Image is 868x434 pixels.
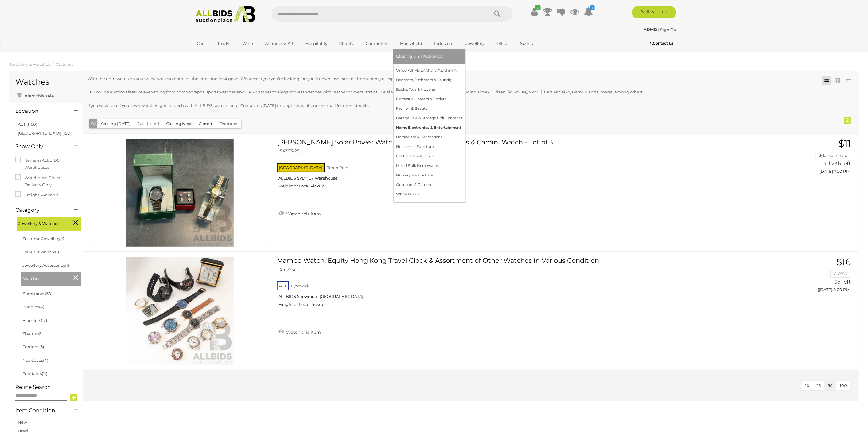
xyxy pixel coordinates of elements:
[535,5,541,10] i: ✔
[650,41,673,45] b: Contact Us
[97,119,134,128] button: Closing [DATE]
[15,207,65,213] h4: Category
[805,383,810,388] span: 10
[658,27,660,32] span: |
[462,38,489,49] a: Jewellery
[285,329,321,335] span: Watch this item
[15,408,65,413] h4: Item Condition
[192,6,259,23] img: Allbids.com.au
[15,91,55,100] a: Alert this sale
[277,327,323,336] a: Watch this item
[844,117,851,124] div: 2
[22,331,43,336] a: Charms(3)
[65,263,69,268] span: (1)
[56,62,73,67] a: Watches
[15,174,76,189] label: Warehouse Direct - Delivery Only
[813,381,825,390] button: 25
[644,27,658,32] a: ADM
[493,38,512,49] a: Office
[660,27,678,32] a: Sign Out
[38,331,43,336] span: (3)
[216,119,241,128] button: Featured
[644,27,657,32] strong: ADM
[15,191,59,199] label: Freight Available
[89,119,98,128] button: All
[22,236,66,241] a: Costume Jewellery(4)
[836,381,851,390] button: 100
[22,249,59,254] a: Estate Jewellery(1)
[530,6,539,17] a: ✔
[22,371,47,376] a: Pendants(11)
[15,108,65,114] h4: Location
[126,139,234,247] img: 54383-25a.jpeg
[193,49,245,59] a: [GEOGRAPHIC_DATA]
[22,291,53,296] a: Gemstones(30)
[336,38,358,49] a: Charity
[88,102,786,109] p: If you wish to sell your own watches, get in touch with ALLBIDS; we can help. Contact us [DATE] t...
[18,122,37,127] a: ACT (1160)
[55,249,59,254] span: (1)
[632,6,676,18] a: Sell with us
[39,304,44,309] span: (4)
[88,89,786,96] p: Our online auctions feature everything from chronographs, sports watches and GPS watches to elega...
[39,344,44,349] span: (3)
[22,318,47,323] a: Bracelets(12)
[261,38,298,49] a: Antiques & Art
[734,139,853,177] a: $11 dylanhammers 4d 23h left ([DATE] 7:20 PM)
[396,38,426,49] a: Household
[15,78,76,86] h1: Watches
[126,257,234,365] img: 54177-2c.JPG
[817,383,821,388] span: 25
[802,381,813,390] button: 10
[22,304,44,309] a: Bangles(4)
[22,344,44,349] a: Earrings(3)
[9,62,50,67] a: Jewellery & Watches
[60,236,66,241] span: (4)
[193,38,210,49] a: Cars
[22,358,48,363] a: Necklaces(4)
[162,119,195,128] button: Closing Next
[15,144,65,149] h4: Show Only
[23,274,69,282] span: Watches
[824,381,837,390] button: 50
[430,38,458,49] a: Industrial
[18,131,72,136] a: [GEOGRAPHIC_DATA] (190)
[282,257,725,312] a: Mambo Watch, Equity Hong Kong Travel Clock & Assortment of Other Watches in Various Condition 541...
[195,119,216,128] button: Closed
[302,38,332,49] a: Hospitality
[584,6,593,17] a: 1
[590,5,595,10] i: 1
[134,119,163,128] button: Just Listed
[837,256,851,268] span: $16
[516,38,537,49] a: Sports
[828,383,833,388] span: 50
[282,139,725,193] a: [PERSON_NAME] Solar Power Watch & Akademiks Earrings & Cardini Watch - Lot of 3 54383-25 [GEOGRAP...
[239,38,257,49] a: Wine
[42,371,47,376] span: (11)
[88,75,786,82] p: With the right watch on your wrist, you can both tell the time and look good. Whatever type you'r...
[839,138,851,149] span: $11
[15,157,76,171] label: Items in ALLBIDS Warehouses
[277,209,323,218] a: Watch this item
[45,291,53,296] span: (30)
[285,211,321,217] span: Watch this item
[22,263,69,268] a: Jewellery Accessories(1)
[41,318,47,323] span: (12)
[15,384,81,390] h4: Refine Search
[18,420,27,424] a: New
[214,38,235,49] a: Trucks
[650,40,675,47] a: Contact Us
[482,6,513,22] button: Search
[18,428,28,433] a: Used
[43,358,48,363] span: (4)
[734,257,853,295] a: $16 GK1956 5d left ([DATE] 8:00 PM)
[18,219,64,227] span: Jewellery & Watches
[23,93,54,99] span: Alert this sale
[840,383,847,388] span: 100
[362,38,392,49] a: Computers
